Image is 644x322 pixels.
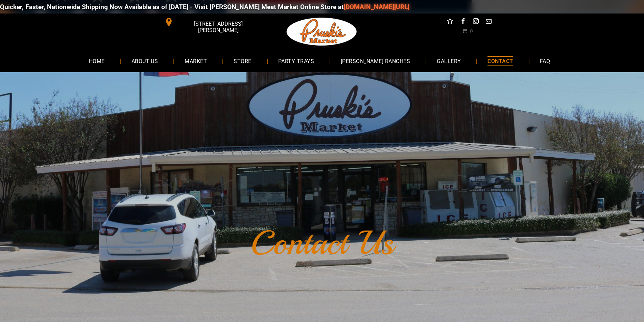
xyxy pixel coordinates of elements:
a: STORE [223,52,261,70]
a: [PERSON_NAME] RANCHES [331,52,420,70]
img: Pruski-s+Market+HQ+Logo2-259w.png [285,14,358,50]
a: HOME [79,52,115,70]
a: MARKET [174,52,217,70]
span: 0 [470,28,473,33]
a: Social network [446,17,454,27]
a: facebook [458,17,467,27]
span: [STREET_ADDRESS][PERSON_NAME] [174,17,262,37]
a: GALLERY [427,52,471,70]
a: [STREET_ADDRESS][PERSON_NAME] [160,17,263,27]
a: CONTACT [477,52,523,70]
a: instagram [471,17,480,27]
a: FAQ [530,52,560,70]
a: ABOUT US [121,52,168,70]
font: Contact Us [251,222,393,264]
a: PARTY TRAYS [268,52,324,70]
a: email [484,17,493,27]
